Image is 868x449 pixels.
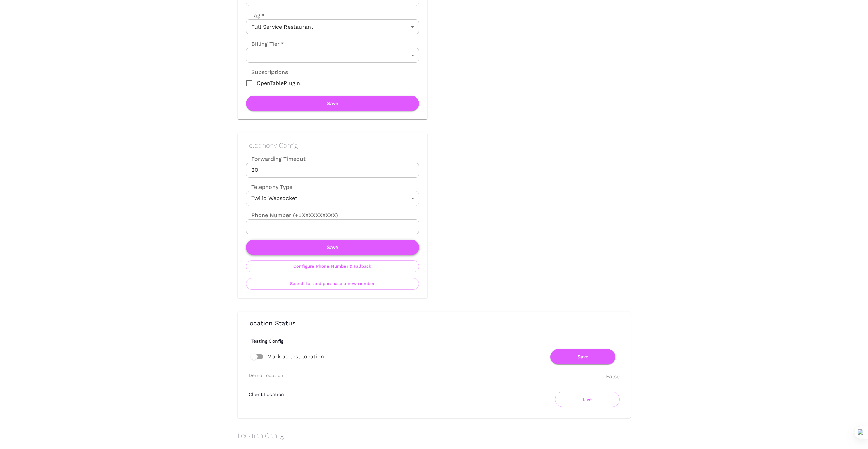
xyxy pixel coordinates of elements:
h2: Location Config [238,432,631,440]
label: Forwarding Timeout [246,155,419,163]
h6: Demo Location: [249,373,285,378]
button: Live [555,392,620,407]
button: Search for and purchase a new number [246,278,419,290]
button: Save [550,349,615,364]
label: Telephony Type [246,183,292,191]
label: Phone Number (+1XXXXXXXXXX) [246,211,419,219]
h6: Client Location [249,392,284,397]
h3: Location Status [246,320,622,327]
h2: Telephony Config [246,141,419,149]
button: Save [246,240,419,255]
button: Save [246,96,419,111]
h6: Testing Config [251,338,628,344]
div: Twilio Websocket [246,191,419,206]
label: Billing Tier [246,40,284,48]
div: Full Service Restaurant [246,19,419,34]
label: Tag [246,12,264,19]
div: False [606,373,620,381]
button: Configure Phone Number & Fallback [246,260,419,272]
span: Mark as test location [267,353,324,361]
span: OpenTablePlugin [256,79,300,87]
label: Subscriptions [246,68,288,76]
